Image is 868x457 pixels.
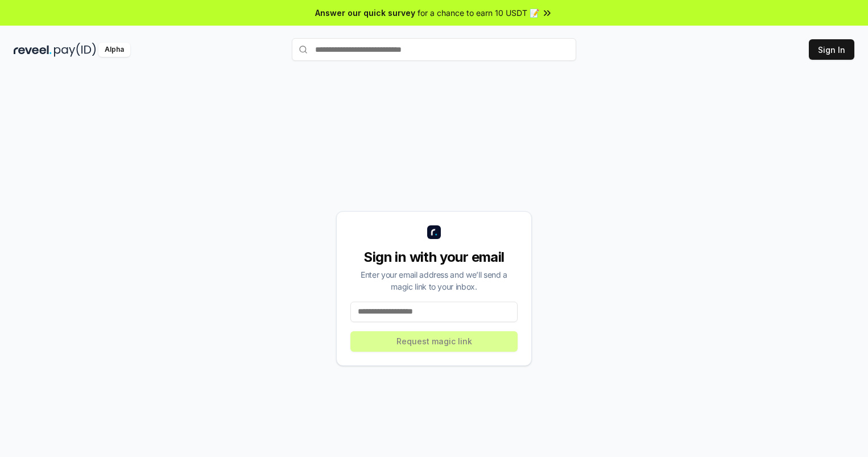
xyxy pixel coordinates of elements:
img: pay_id [54,43,96,57]
div: Alpha [98,43,130,57]
img: reveel_dark [14,43,52,57]
span: Answer our quick survey [315,7,415,19]
span: for a chance to earn 10 USDT 📝 [418,7,539,19]
button: Sign In [809,39,854,60]
img: logo_small [427,225,441,239]
div: Enter your email address and we’ll send a magic link to your inbox. [350,269,518,293]
div: Sign in with your email [350,248,518,266]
